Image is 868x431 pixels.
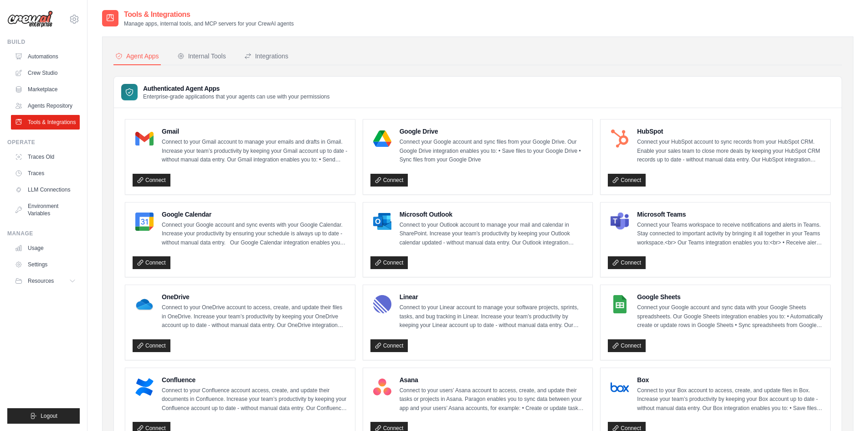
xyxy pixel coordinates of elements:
h4: Microsoft Teams [637,210,823,219]
p: Connect to your Linear account to manage your software projects, sprints, tasks, and bug tracking... [400,303,586,330]
img: Box Logo [611,378,629,396]
h4: Google Sheets [637,292,823,301]
img: Linear Logo [373,295,391,313]
a: Connect [133,339,170,352]
img: Microsoft Outlook Logo [373,213,391,231]
p: Connect to your Gmail account to manage your emails and drafts in Gmail. Increase your team’s pro... [162,138,348,165]
p: Connect your Google account and sync events with your Google Calendar. Increase your productivity... [162,221,348,248]
h4: OneDrive [162,292,348,301]
img: OneDrive Logo [135,295,154,313]
h3: Authenticated Agent Apps [143,84,330,93]
button: Integrations [242,48,290,65]
div: Agent Apps [115,52,159,61]
img: Asana Logo [373,378,391,396]
a: Automations [11,49,80,64]
img: Google Drive Logo [373,130,391,148]
a: Traces Old [11,150,80,164]
span: Resources [28,277,54,285]
button: Agent Apps [113,48,161,65]
a: Connect [608,174,646,187]
img: Google Sheets Logo [611,295,629,313]
a: Usage [11,241,80,255]
h4: Gmail [162,127,348,136]
p: Manage apps, internal tools, and MCP servers for your CrewAI agents [124,20,294,27]
a: LLM Connections [11,182,80,197]
a: Connect [608,339,646,352]
p: Connect to your OneDrive account to access, create, and update their files in OneDrive. Increase ... [162,303,348,330]
button: Logout [7,408,80,424]
h4: Microsoft Outlook [400,210,586,219]
p: Enterprise-grade applications that your agents can use with your permissions [143,93,330,100]
img: Google Calendar Logo [135,213,154,231]
a: Tools & Integrations [11,115,80,130]
p: Connect your Google account and sync files from your Google Drive. Our Google Drive integration e... [400,138,586,165]
img: HubSpot Logo [611,130,629,148]
h4: Box [637,375,823,384]
img: Gmail Logo [135,130,154,148]
img: Confluence Logo [135,378,154,396]
p: Connect to your users’ Asana account to access, create, and update their tasks or projects in Asa... [400,386,586,413]
a: Crew Studio [11,66,80,80]
img: Microsoft Teams Logo [611,213,629,231]
button: Resources [11,274,80,288]
img: Logo [7,10,53,28]
a: Environment Variables [11,199,80,221]
a: Agents Repository [11,99,80,113]
a: Connect [370,174,408,187]
h4: Confluence [162,375,348,384]
h2: Tools & Integrations [124,9,294,20]
a: Traces [11,166,80,181]
div: Manage [7,230,80,237]
div: Integrations [244,52,288,61]
h4: HubSpot [637,127,823,136]
h4: Linear [400,292,586,301]
div: Operate [7,139,80,146]
p: Connect to your Outlook account to manage your mail and calendar in SharePoint. Increase your tea... [400,221,586,248]
a: Connect [133,174,170,187]
button: Internal Tools [175,48,228,65]
a: Connect [370,256,408,269]
p: Connect your Google account and sync data with your Google Sheets spreadsheets. Our Google Sheets... [637,303,823,330]
p: Connect your Teams workspace to receive notifications and alerts in Teams. Stay connected to impo... [637,221,823,248]
div: Internal Tools [177,52,226,61]
h4: Asana [400,375,586,384]
p: Connect your HubSpot account to sync records from your HubSpot CRM. Enable your sales team to clo... [637,138,823,165]
a: Connect [608,256,646,269]
h4: Google Drive [400,127,586,136]
a: Settings [11,257,80,272]
a: Connect [133,256,170,269]
div: Build [7,38,80,46]
p: Connect to your Box account to access, create, and update files in Box. Increase your team’s prod... [637,386,823,413]
a: Marketplace [11,82,80,97]
h4: Google Calendar [162,210,348,219]
span: Logout [41,412,57,420]
a: Connect [370,339,408,352]
p: Connect to your Confluence account access, create, and update their documents in Confluence. Incr... [162,386,348,413]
